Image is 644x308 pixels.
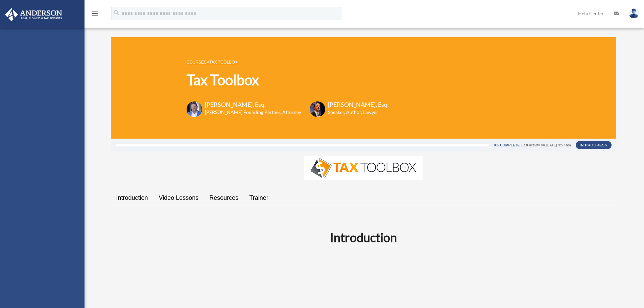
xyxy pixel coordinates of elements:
div: Last activity on [DATE] 9:57 am [521,143,571,147]
i: menu [91,9,99,18]
a: Tax Toolbox [209,60,237,65]
img: Scott-Estill-Headshot.png [310,101,325,117]
h3: [PERSON_NAME], Esq. [328,100,389,109]
h6: Speaker, Author, Lawyer [328,109,380,116]
h3: [PERSON_NAME], Esq. [205,100,301,109]
img: User Pic [629,8,639,18]
p: > [187,58,389,66]
a: Resources [204,188,244,208]
a: COURSES [187,60,207,65]
img: Anderson Advisors Platinum Portal [3,8,64,21]
img: Toby-circle-head.png [187,101,202,117]
a: menu [91,12,99,18]
h1: Tax Toolbox [187,70,389,90]
h2: Introduction [115,229,612,246]
a: Video Lessons [153,188,204,208]
i: search [113,9,120,17]
a: Trainer [244,188,273,208]
a: Introduction [111,188,153,208]
div: In Progress [576,141,612,149]
h6: [PERSON_NAME] Founding Partner, Attorney [205,109,301,116]
div: 0% Complete [494,143,520,147]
